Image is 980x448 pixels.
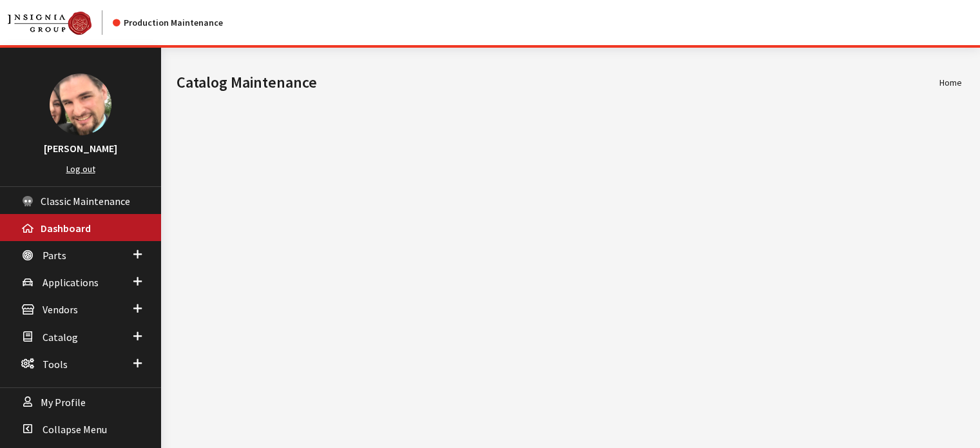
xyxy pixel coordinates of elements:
span: Vendors [43,304,78,317]
span: Catalog [43,331,78,344]
img: Jason Ludwig [50,73,111,135]
span: Parts [43,249,66,262]
h3: [PERSON_NAME] [13,141,148,156]
li: Home [939,76,962,90]
a: Log out [66,163,95,175]
span: Applications [43,276,99,289]
h1: Catalog Maintenance [177,71,939,94]
span: Classic Maintenance [41,195,130,208]
span: My Profile [41,396,86,409]
span: Tools [43,358,68,371]
div: Production Maintenance [113,16,223,30]
span: Dashboard [41,222,91,235]
span: Collapse Menu [43,423,107,436]
img: Catalog Maintenance [8,12,91,35]
a: Insignia Group logo [8,10,113,35]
